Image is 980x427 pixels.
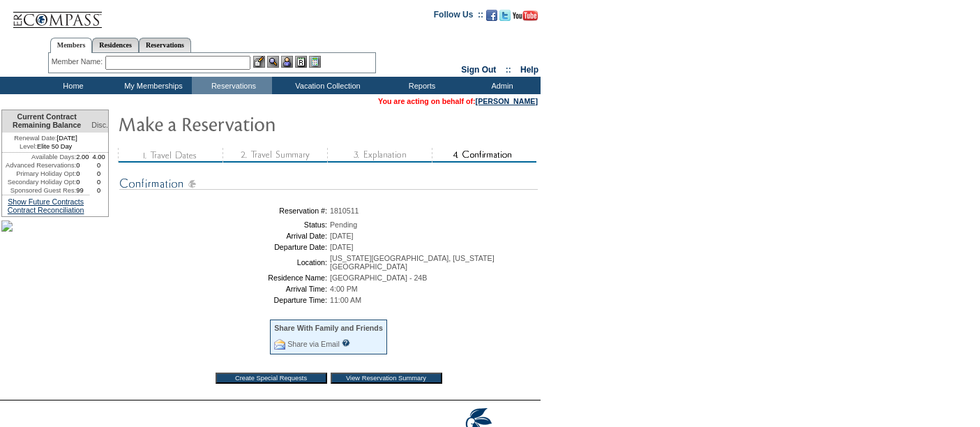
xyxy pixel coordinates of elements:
td: Reservations [192,77,272,94]
td: 0 [89,186,108,195]
input: Create Special Requests [216,373,327,384]
span: Pending [330,220,357,229]
div: Share With Family and Friends [274,324,383,332]
td: Home [31,77,112,94]
td: Reservation #: [122,207,327,215]
td: Current Contract Remaining Balance [2,110,89,133]
img: b_edit.gif [253,56,265,68]
td: Departure Date: [122,243,327,251]
td: Arrival Time: [122,285,327,293]
span: 4:00 PM [330,285,358,293]
a: Subscribe to our YouTube Channel [513,14,538,22]
td: Secondary Holiday Opt: [2,178,76,186]
img: Subscribe to our YouTube Channel [513,10,538,21]
img: step1_state3.gif [118,148,223,163]
td: Reports [380,77,460,94]
td: Departure Time: [122,296,327,304]
a: [PERSON_NAME] [476,97,538,105]
td: Location: [122,254,327,271]
a: Sign Out [461,65,496,75]
input: View Reservation Summary [331,373,442,384]
img: Make Reservation [118,110,397,137]
td: Status: [122,220,327,229]
td: [DATE] [2,133,89,142]
a: Reservations [139,38,191,52]
span: Disc. [91,121,108,129]
span: 11:00 AM [330,296,361,304]
span: :: [506,65,511,75]
a: Contract Reconciliation [8,206,84,214]
span: Renewal Date: [14,134,56,142]
td: Vacation Collection [272,77,380,94]
td: 0 [89,170,108,178]
span: [DATE] [330,232,354,240]
span: [GEOGRAPHIC_DATA] - 24B [330,274,427,282]
a: Residences [92,38,139,52]
td: Primary Holiday Opt: [2,170,76,178]
img: Follow us on Twitter [499,10,511,21]
a: Show Future Contracts [8,197,84,206]
img: Become our fan on Facebook [486,10,497,21]
td: Admin [460,77,541,94]
span: [US_STATE][GEOGRAPHIC_DATA], [US_STATE][GEOGRAPHIC_DATA] [330,254,495,271]
div: Member Name: [52,56,105,68]
td: Available Days: [2,153,76,161]
span: 1810511 [330,207,359,215]
img: step2_state3.gif [223,148,327,163]
img: Impersonate [281,56,293,68]
td: Arrival Date: [122,232,327,240]
img: Reservations [295,56,307,68]
td: 0 [76,178,89,186]
img: step4_state2.gif [432,148,536,163]
a: Members [50,38,93,53]
span: [DATE] [330,243,354,251]
td: 0 [89,161,108,170]
td: 0 [76,170,89,178]
input: What is this? [342,339,350,347]
img: View [267,56,279,68]
td: 2.00 [76,153,89,161]
td: 0 [89,178,108,186]
img: b_calculator.gif [309,56,321,68]
a: Become our fan on Facebook [486,14,497,22]
td: Sponsored Guest Res: [2,186,76,195]
td: My Memberships [112,77,192,94]
td: 4.00 [89,153,108,161]
a: Share via Email [287,340,340,348]
td: 99 [76,186,89,195]
img: OIAL-Giraffe.jpg [1,220,13,232]
a: Follow us on Twitter [499,14,511,22]
td: Advanced Reservations: [2,161,76,170]
td: 0 [76,161,89,170]
a: Help [520,65,538,75]
td: Follow Us :: [434,8,483,25]
span: Level: [20,142,37,151]
span: You are acting on behalf of: [378,97,538,105]
td: Elite 50 Day [2,142,89,153]
img: step3_state3.gif [327,148,432,163]
td: Residence Name: [122,274,327,282]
